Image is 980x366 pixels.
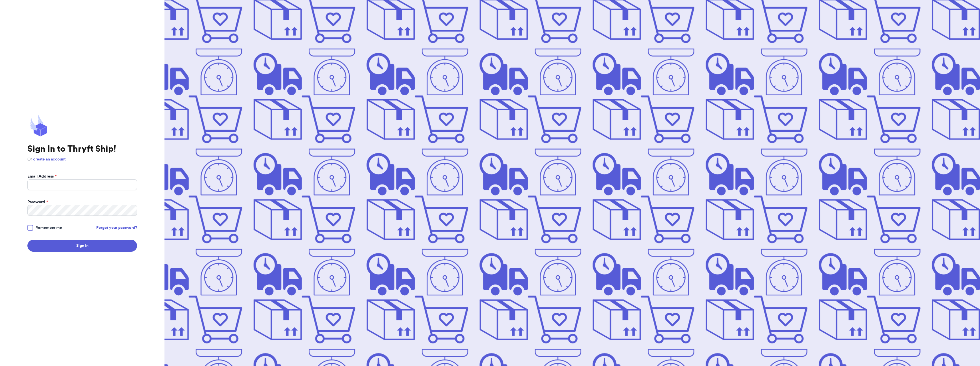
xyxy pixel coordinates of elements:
button: Sign In [27,240,137,252]
a: Forgot your password? [96,225,137,231]
a: create an account [33,157,66,161]
label: Email Address [27,174,57,179]
label: Password [27,199,48,205]
h1: Sign In to Thryft Ship! [27,144,137,154]
span: Remember me [35,225,62,231]
p: Or [27,156,137,162]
